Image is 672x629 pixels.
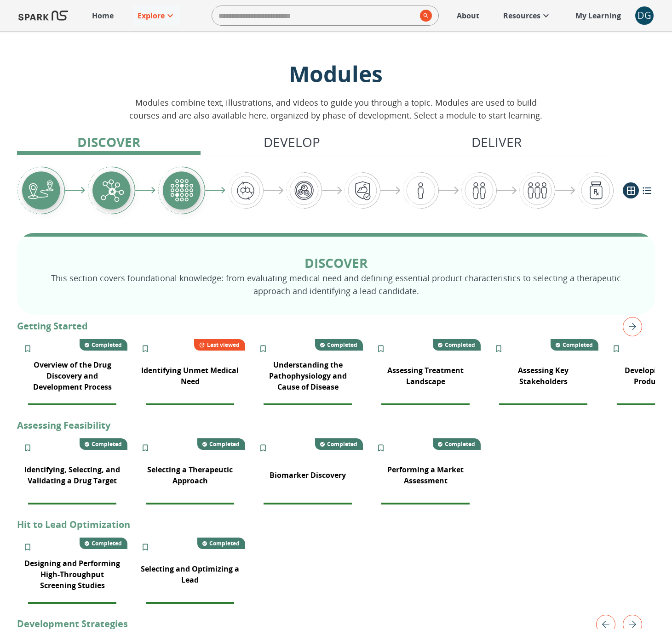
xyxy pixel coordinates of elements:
p: Designing and Performing High-Throughput Screening Studies [23,558,122,591]
svg: Add to My Learning [141,344,150,353]
div: SPARK NS branding pattern [488,339,598,413]
p: Biomarker Discovery [270,470,346,481]
div: Spark NS branding pattern [135,438,245,512]
p: Getting Started [17,319,655,333]
p: My Learning [575,10,621,21]
p: Develop [264,132,320,152]
div: SPARK NS branding pattern [17,339,127,413]
p: Assessing Treatment Landscape [376,365,475,387]
p: Modules [129,59,544,89]
div: Graphic showing the progression through the Discover, Develop, and Deliver pipeline, highlighting... [17,166,614,215]
svg: Add to My Learning [23,443,32,453]
img: arrow-right [205,187,225,194]
p: Completed [92,341,122,349]
div: SPARK NS branding pattern [135,538,245,611]
p: Completed [209,440,240,448]
p: Understanding the Pathophysiology and Cause of Disease [258,359,357,392]
p: Completed [327,440,357,448]
p: This section covers foundational knowledge: from evaluating medical need and defining essential p... [46,272,626,297]
p: Home [92,10,114,21]
p: Completed [327,341,357,349]
a: Home [87,6,118,26]
img: arrow-right [264,187,284,195]
img: arrow-right [65,187,85,194]
button: grid view [623,182,639,198]
p: Performing a Market Assessment [376,464,475,486]
span: Module completion progress of user [499,403,587,405]
p: Discover [46,254,626,272]
p: Completed [445,440,475,448]
p: Completed [209,539,240,547]
span: Module completion progress of user [28,403,116,405]
button: search [416,6,432,25]
svg: Add to My Learning [258,344,268,353]
div: SPARK NS branding pattern [17,538,127,611]
div: Dart hitting bullseye [17,438,127,512]
p: Identifying, Selecting, and Validating a Drug Target [23,464,122,486]
svg: Add to My Learning [23,344,32,353]
img: arrow-right [497,187,517,195]
button: list view [639,182,655,198]
span: Module completion progress of user [381,403,470,405]
p: Completed [563,341,593,349]
div: SPARK NS branding pattern [135,339,245,413]
svg: Add to My Learning [612,344,621,353]
p: Resources [503,10,540,21]
p: Discover [77,132,140,152]
img: Logo of SPARK at Stanford [18,5,68,27]
div: DG [635,6,654,25]
p: Hit to Lead Optimization [17,518,655,532]
p: Overview of the Drug Discovery and Development Process [23,359,122,392]
img: arrow-right [322,187,342,195]
svg: Add to My Learning [494,344,503,353]
p: Identifying Unmet Medical Need [140,365,240,387]
span: Module completion progress of user [264,403,352,405]
svg: Add to My Learning [141,443,150,453]
img: arrow-right [555,187,575,195]
p: Completed [445,341,475,349]
a: Explore [133,6,180,26]
svg: Add to My Learning [141,543,150,552]
p: Selecting and Optimizing a Lead [140,563,240,585]
div: SPARK NS branding pattern [253,438,363,512]
a: About [452,6,484,26]
div: SPARK NS branding pattern [253,339,363,413]
p: Completed [92,440,122,448]
a: My Learning [571,6,626,26]
p: About [457,10,479,21]
button: right [619,313,642,340]
div: SPARK NS branding pattern [370,438,481,512]
span: Module completion progress of user [381,503,470,504]
p: Completed [92,539,122,547]
p: Assessing Feasibility [17,419,655,432]
p: Selecting a Therapeutic Approach [140,464,240,486]
svg: Add to My Learning [23,543,32,552]
svg: Add to My Learning [376,443,385,453]
span: Module completion progress of user [146,602,234,604]
p: Deliver [471,132,522,152]
span: Module completion progress of user [28,602,116,604]
span: Module completion progress of user [264,503,352,504]
span: Module completion progress of user [146,503,234,504]
span: Module completion progress of user [146,403,234,405]
a: Resources [499,6,556,26]
svg: Add to My Learning [376,344,385,353]
img: arrow-right [380,187,401,195]
p: Assessing Key Stakeholders [494,365,593,387]
img: arrow-right [135,187,155,194]
img: arrow-right [439,187,459,195]
span: Module completion progress of user [28,503,116,504]
p: Last viewed [207,341,240,349]
svg: Add to My Learning [258,443,268,453]
div: SPARK NS branding pattern [370,339,481,413]
button: account of current user [635,6,654,25]
p: Explore [138,10,165,21]
p: Modules combine text, illustrations, and videos to guide you through a topic. Modules are used to... [129,96,544,122]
